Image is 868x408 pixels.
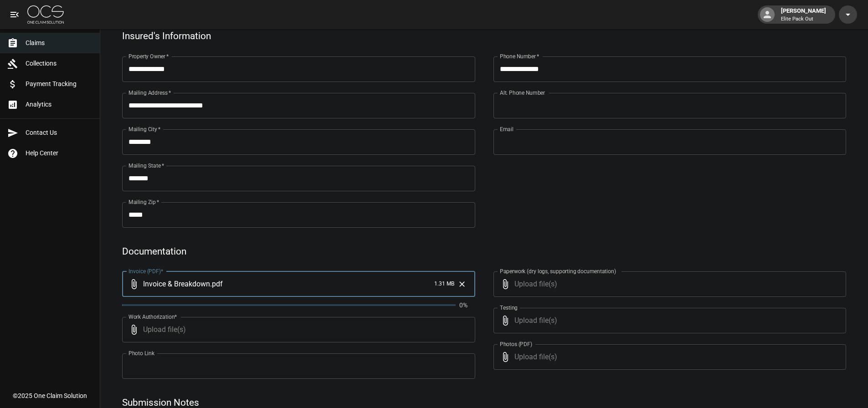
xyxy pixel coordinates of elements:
[514,344,822,370] span: Upload file(s)
[434,280,454,289] span: 1.31 MB
[26,100,92,109] span: Analytics
[143,279,210,289] span: Invoice & Breakdown
[500,52,539,60] label: Phone Number
[26,59,92,68] span: Collections
[781,15,826,23] p: Elite Pack Out
[128,89,171,97] label: Mailing Address
[500,125,514,133] label: Email
[128,198,159,206] label: Mailing Zip
[26,128,92,138] span: Contact Us
[500,267,616,275] label: Paperwork (dry logs, supporting documentation)
[5,5,24,24] button: open drawer
[500,89,545,97] label: Alt. Phone Number
[514,271,822,297] span: Upload file(s)
[143,317,451,342] span: Upload file(s)
[777,6,830,23] div: [PERSON_NAME]
[128,162,164,169] label: Mailing State
[128,125,161,133] label: Mailing City
[26,79,92,89] span: Payment Tracking
[26,148,92,158] span: Help Center
[128,52,169,60] label: Property Owner
[13,391,87,400] div: © 2025 One Claim Solution
[128,313,177,321] label: Work Authorization*
[514,308,822,333] span: Upload file(s)
[455,277,469,291] button: Clear
[500,304,518,311] label: Testing
[27,5,64,24] img: ocs-logo-white-transparent.png
[210,279,223,289] span: . pdf
[128,267,164,275] label: Invoice (PDF)*
[26,38,92,48] span: Claims
[128,349,154,357] label: Photo Link
[500,340,532,348] label: Photos (PDF)
[459,301,475,310] p: 0%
